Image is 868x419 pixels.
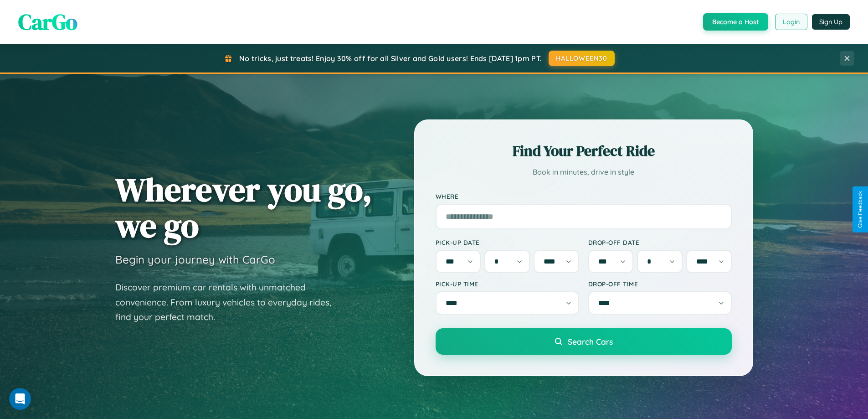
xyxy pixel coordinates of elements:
[18,7,77,37] span: CarGo
[436,328,732,355] button: Search Cars
[436,192,732,200] label: Where
[115,280,343,325] p: Discover premium car rentals with unmatched convenience. From luxury vehicles to everyday rides, ...
[115,171,372,243] h1: Wherever you go, we go
[436,238,579,246] label: Pick-up Date
[588,238,732,246] label: Drop-off Date
[9,388,31,410] iframe: Intercom live chat
[568,336,613,347] span: Search Cars
[703,13,768,31] button: Become a Host
[239,54,542,63] span: No tricks, just treats! Enjoy 30% off for all Silver and Gold users! Ends [DATE] 1pm PT.
[436,280,579,288] label: Pick-up Time
[436,141,732,161] h2: Find Your Perfect Ride
[549,51,615,66] button: HALLOWEEN30
[812,14,850,30] button: Sign Up
[857,191,863,228] div: Give Feedback
[436,166,732,179] p: Book in minutes, drive in style
[588,280,732,288] label: Drop-off Time
[775,14,807,30] button: Login
[115,253,275,266] h3: Begin your journey with CarGo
